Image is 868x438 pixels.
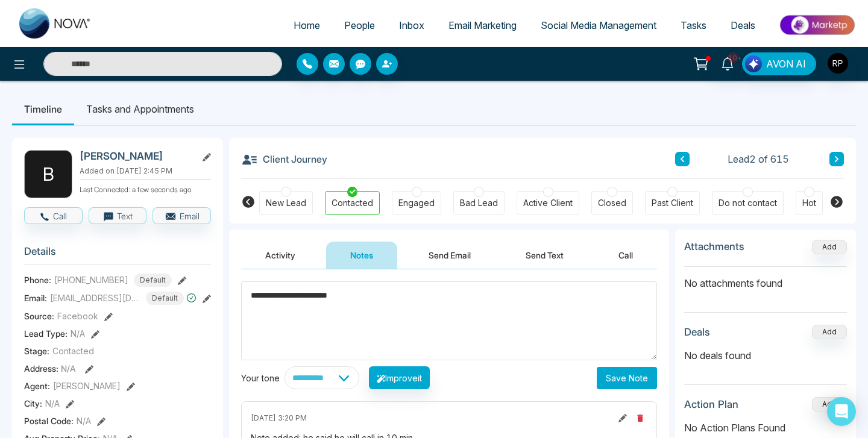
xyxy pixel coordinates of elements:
button: Add [812,397,847,411]
li: Tasks and Appointments [74,93,206,125]
a: Inbox [387,14,436,37]
span: Add [812,241,847,251]
span: N/A [71,327,85,340]
a: Deals [719,14,767,37]
h3: Action Plan [684,398,738,410]
img: User Avatar [828,53,848,74]
button: AVON AI [742,52,816,75]
p: Added on [DATE] 2:45 PM [80,166,211,177]
p: No attachments found [684,267,847,290]
a: 10+ [713,52,742,74]
div: Do not contact [719,197,777,209]
img: Market-place.gif [773,11,861,39]
div: B [24,150,72,198]
span: People [344,19,375,31]
div: Active Client [523,197,573,209]
span: Tasks [681,19,706,31]
div: Contacted [332,197,373,209]
span: Phone: [24,274,51,286]
button: Text [89,207,147,224]
a: Tasks [668,14,719,37]
p: Last Connected: a few seconds ago [80,182,211,195]
span: Lead 2 of 615 [728,152,789,166]
span: Inbox [399,19,424,31]
div: Closed [598,197,626,209]
button: Email [153,207,211,224]
div: Past Client [652,197,693,209]
div: Open Intercom Messenger [827,397,856,426]
button: Call [24,207,83,224]
span: Contacted [52,345,94,357]
span: [PERSON_NAME] [53,380,121,392]
span: Email Marketing [448,19,517,31]
div: Your tone [241,372,285,384]
span: Default [134,274,172,287]
button: Add [812,240,847,254]
div: Hot [802,197,816,209]
div: Bad Lead [460,197,498,209]
span: Default [146,292,184,305]
h2: [PERSON_NAME] [80,150,192,162]
span: Agent: [24,380,50,392]
span: Postal Code : [24,415,74,427]
button: Send Text [502,242,588,269]
span: AVON AI [766,57,806,71]
span: Address: [24,362,76,375]
span: Facebook [57,310,98,322]
button: Save Note [597,367,657,389]
h3: Details [24,245,211,264]
span: Deals [731,19,755,31]
span: 10+ [728,52,738,63]
span: [PHONE_NUMBER] [54,274,128,286]
span: N/A [61,363,76,374]
span: City : [24,397,42,410]
h3: Attachments [684,240,744,252]
button: Activity [241,242,319,269]
a: People [332,14,387,37]
span: Lead Type: [24,327,68,340]
span: Social Media Management [541,19,656,31]
span: Source: [24,310,54,322]
button: Improveit [369,366,430,389]
p: No deals found [684,348,847,363]
span: Home [294,19,320,31]
span: N/A [77,415,91,427]
li: Timeline [12,93,74,125]
div: Engaged [398,197,435,209]
span: N/A [45,397,60,410]
h3: Deals [684,326,710,338]
button: Add [812,325,847,339]
button: Call [594,242,657,269]
button: Send Email [404,242,495,269]
button: Notes [326,242,397,269]
span: [DATE] 3:20 PM [251,413,307,424]
span: Email: [24,292,47,304]
a: Home [281,14,332,37]
h3: Client Journey [241,150,327,168]
a: Email Marketing [436,14,529,37]
div: New Lead [266,197,306,209]
span: [EMAIL_ADDRESS][DOMAIN_NAME] [50,292,140,304]
img: Nova CRM Logo [19,8,92,39]
p: No Action Plans Found [684,421,847,435]
a: Social Media Management [529,14,668,37]
img: Lead Flow [745,55,762,72]
span: Stage: [24,345,49,357]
